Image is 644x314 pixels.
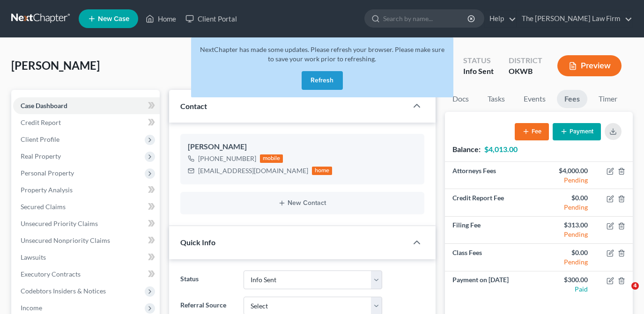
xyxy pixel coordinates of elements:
[517,10,632,27] a: The [PERSON_NAME] Law Firm
[141,10,181,27] a: Home
[198,166,308,175] div: [EMAIL_ADDRESS][DOMAIN_NAME]
[612,282,635,305] iframe: Intercom live chat
[13,198,160,215] a: Secured Claims
[445,244,539,271] td: Class Fees
[13,249,160,266] a: Lawsuits
[557,55,622,76] button: Preview
[13,266,160,283] a: Executory Contracts
[463,55,494,66] div: Status
[21,287,106,295] span: Codebtors Insiders & Notices
[557,90,587,108] a: Fees
[516,90,553,108] a: Events
[547,175,588,185] div: Pending
[188,141,417,153] div: [PERSON_NAME]
[180,238,215,247] span: Quick Info
[509,55,542,66] div: District
[485,10,516,27] a: Help
[13,232,160,249] a: Unsecured Nonpriority Claims
[312,167,333,175] div: home
[13,97,160,114] a: Case Dashboard
[200,45,444,63] span: NextChapter has made some updates. Please refresh your browser. Please make sure to save your wor...
[547,257,588,267] div: Pending
[302,71,343,90] button: Refresh
[383,10,469,27] input: Search by name...
[13,182,160,198] a: Property Analysis
[547,220,588,230] div: $313.00
[21,270,81,278] span: Executory Contracts
[445,271,539,298] td: Payment on [DATE]
[631,282,639,290] span: 4
[21,135,59,143] span: Client Profile
[480,90,512,108] a: Tasks
[260,154,283,163] div: mobile
[445,189,539,216] td: Credit Report Fee
[547,285,588,294] div: Paid
[484,145,518,153] strong: $4,013.00
[445,162,539,189] td: Attorneys Fees
[452,145,481,153] strong: Balance:
[21,186,73,194] span: Property Analysis
[21,152,61,160] span: Real Property
[98,15,129,22] span: New Case
[188,199,417,207] button: New Contact
[13,114,160,131] a: Credit Report
[547,203,588,212] div: Pending
[547,275,588,285] div: $300.00
[553,123,601,140] button: Payment
[21,169,74,177] span: Personal Property
[547,230,588,239] div: Pending
[21,118,61,126] span: Credit Report
[547,193,588,203] div: $0.00
[547,248,588,257] div: $0.00
[21,253,46,261] span: Lawsuits
[21,236,110,244] span: Unsecured Nonpriority Claims
[176,270,239,289] label: Status
[547,166,588,175] div: $4,000.00
[515,123,549,140] button: Fee
[509,66,542,77] div: OKWB
[21,203,66,211] span: Secured Claims
[198,154,256,163] div: [PHONE_NUMBER]
[181,10,242,27] a: Client Portal
[445,216,539,243] td: Filing Fee
[445,90,476,108] a: Docs
[21,219,98,227] span: Unsecured Priority Claims
[13,215,160,232] a: Unsecured Priority Claims
[11,58,100,72] span: [PERSON_NAME]
[463,66,494,77] div: Info Sent
[21,304,42,312] span: Income
[21,102,67,110] span: Case Dashboard
[180,102,207,110] span: Contact
[591,90,625,108] a: Timer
